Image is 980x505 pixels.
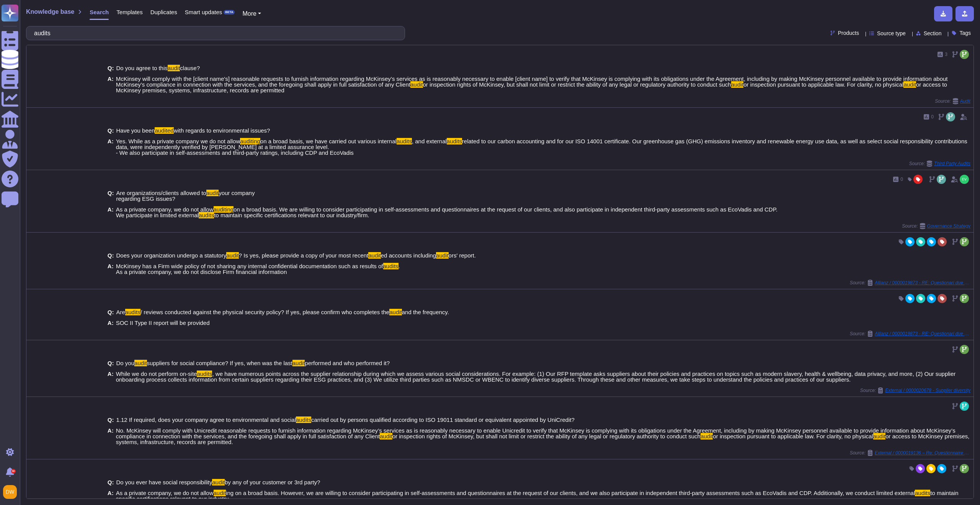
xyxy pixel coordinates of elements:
[239,252,369,259] span: ? Is yes, please provide a copy of your most recent
[260,138,397,144] span: on a broad basis, we have carried out various internal
[885,388,970,393] span: External / 0000020678 - Supplier diversity
[206,190,219,196] mark: audit
[108,65,114,71] b: Q:
[168,65,180,71] mark: audit
[108,309,114,315] b: Q:
[214,206,234,213] mark: auditing
[108,128,114,133] b: Q:
[383,263,399,269] mark: audits
[850,280,970,286] span: Source:
[90,9,109,15] span: Search
[447,138,462,144] mark: audits
[945,52,947,57] span: 3
[873,433,886,439] mark: audit
[197,371,212,377] mark: audits
[134,360,147,366] mark: audit
[296,416,311,423] mark: audits
[116,65,168,71] span: Do you agree to this
[380,433,392,439] mark: audit
[116,252,227,259] span: Does your organization undergo a statutory
[26,9,74,15] span: Knowledge base
[116,190,206,196] span: Are organizations/clients allowed to
[225,479,320,485] span: by any of your customer or 3rd party?
[116,9,142,15] span: Templates
[116,309,125,315] span: Are
[11,469,16,474] div: 9+
[731,81,744,88] mark: audit
[214,212,369,218] span: to maintain specific certifications relevant to our industry/firm.
[116,433,970,445] span: or access to McKinsey premises, systems, infrastructure, records are permitted.
[116,127,155,134] span: Have you been
[116,479,212,485] span: Do you ever have social responsibility
[860,387,970,394] span: Source:
[108,252,114,258] b: Q:
[116,371,956,383] span: , we have numerous points across the supplier relationship during which we assess various social ...
[924,31,942,36] span: Section
[960,175,969,184] img: user
[226,252,239,259] mark: audit
[108,263,114,275] b: A:
[292,360,305,366] mark: audit
[927,224,970,228] span: Governance Strategy
[449,252,476,259] span: ors' report.
[108,360,114,366] b: Q:
[108,428,114,445] b: A:
[116,490,214,496] span: As a private company, we do not allow
[116,360,135,366] span: Do you
[116,206,777,218] span: on a broad basis. We are willing to consider participating in self-assessments and questionnaires...
[116,371,197,377] span: While we do not perform on-site
[436,252,449,259] mark: audit
[155,127,173,134] mark: audited
[108,320,114,326] b: A:
[108,190,114,202] b: Q:
[174,127,270,134] span: with regards to environmental issues?
[931,115,934,119] span: 0
[150,9,177,15] span: Duplicates
[116,320,210,326] span: SOC II Type II report will be provided
[108,417,114,423] b: Q:
[392,433,701,439] span: or inspection rights of McKinsey, but shall not limit or restrict the ability of any legal or reg...
[381,252,436,259] span: ed accounts including
[903,81,916,88] mark: audit
[180,65,200,71] span: clause?
[743,81,903,88] span: or inspection pursuant to applicable law. For clarity, no physical
[397,138,412,144] mark: audits
[410,81,423,88] mark: audit
[909,161,970,167] span: Source:
[368,252,381,259] mark: audit
[935,98,970,104] span: Source:
[116,75,948,88] span: McKinsey will comply with the [client name's] reasonable requests to furnish information regardin...
[850,331,970,337] span: Source:
[212,479,225,485] mark: audit
[140,309,389,315] span: / reviews conducted against the physical security policy? If yes, please confirm who completes the
[116,138,240,144] span: Yes. While as a private company we do not allow
[242,9,261,18] button: More
[108,138,114,156] b: A:
[240,138,260,144] mark: auditing
[877,31,906,36] span: Source type
[902,223,970,229] span: Source:
[305,360,390,366] span: performed and who performed it?
[311,416,575,423] span: carried out by persons qualified according to ISO 19011 standard or equivalent appointed by UniCr...
[108,207,114,218] b: A:
[389,309,402,315] mark: audit
[185,9,222,15] span: Smart updates
[226,490,915,496] span: ing on a broad basis. However, we are willing to consider participating in self-assessments and q...
[116,490,959,502] span: to maintain specific certifications relevant to our industry.
[934,161,970,166] span: Third Party Audits
[116,263,383,269] span: McKinsey has a Firm wide policy of not sharing any internal confidential documentation such as re...
[108,371,114,382] b: A:
[2,484,22,500] button: user
[875,451,970,455] span: External / 0000019136 – Re: Questionnaire client Unicredit
[915,490,930,496] mark: audits
[402,309,449,315] span: and the frequency.
[900,177,903,182] span: 0
[116,81,947,93] span: or access to McKinsey premises, systems, infrastructure, records are permitted
[850,450,970,456] span: Source:
[116,190,255,202] span: your company regarding ESG issues?
[242,10,256,17] span: More
[108,479,114,485] b: Q:
[423,81,731,88] span: or inspection rights of McKinsey, but shall not limit or restrict the ability of any legal or reg...
[214,490,226,496] mark: audit
[224,10,235,15] div: BETA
